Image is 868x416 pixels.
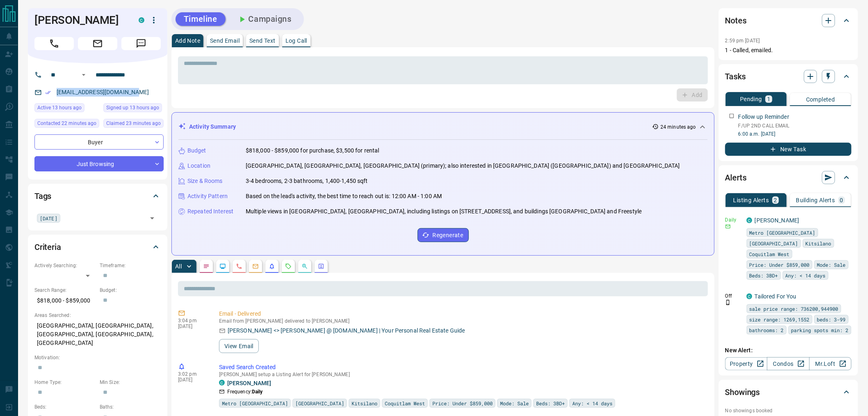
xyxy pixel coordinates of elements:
button: Timeline [176,12,226,26]
div: Alerts [725,168,852,187]
span: sale price range: 736200,944900 [749,305,838,313]
p: Actively Searching: [34,262,96,269]
p: Budget: [100,287,161,294]
p: 1 [767,96,770,102]
p: 2 [774,197,777,203]
div: Tue Oct 14 2025 [103,119,164,130]
p: Saved Search Created [219,363,705,372]
span: parking spots min: 2 [791,326,849,334]
span: Kitsilano [352,399,377,407]
h2: Alerts [725,171,747,184]
h1: [PERSON_NAME] [34,14,126,27]
div: condos.ca [139,17,144,23]
h2: Tags [34,190,51,203]
svg: Emails [252,263,259,270]
a: Mr.Loft [809,357,852,370]
h2: Showings [725,386,760,399]
p: Pending [740,96,762,102]
p: 1 - Called, emailed. [725,46,852,55]
p: Daily [725,216,742,224]
p: F/UP 2ND CALL EMAIL [738,122,852,129]
span: Mode: Sale [500,399,529,407]
p: Size & Rooms [187,177,223,185]
p: Budget [187,146,206,155]
span: Call [34,37,74,50]
p: 0 [840,197,843,203]
svg: Calls [236,263,242,270]
p: Send Text [249,38,276,44]
p: 6:00 a.m. [DATE] [738,130,852,138]
div: Tue Oct 14 2025 [34,103,99,115]
span: Price: Under $859,000 [749,261,810,269]
div: Buyer [34,134,164,150]
div: Tasks [725,67,852,86]
svg: Lead Browsing Activity [219,263,226,270]
h2: Criteria [34,240,61,254]
button: Regenerate [418,228,469,242]
span: Price: Under $859,000 [432,399,493,407]
div: condos.ca [747,217,752,223]
span: Signed up 13 hours ago [106,104,159,112]
p: Min Size: [100,379,161,386]
span: Kitsilano [806,239,831,247]
button: View Email [219,339,259,353]
span: Coquitlam West [749,250,790,258]
p: Log Call [286,38,307,44]
span: Any: < 14 days [786,271,826,280]
span: Claimed 23 minutes ago [106,119,161,127]
a: [PERSON_NAME] [755,217,799,224]
button: Open [146,213,158,224]
span: Active 13 hours ago [37,104,82,112]
p: Send Email [210,38,240,44]
button: Campaigns [229,12,300,26]
p: Listing Alerts [733,197,769,203]
span: size range: 1269,1552 [749,315,810,324]
div: condos.ca [219,380,225,386]
p: Location [187,162,210,170]
svg: Email [725,224,731,229]
div: condos.ca [747,294,752,299]
span: Beds: 3BD+ [749,271,778,280]
a: [PERSON_NAME] [227,380,271,386]
span: beds: 3-99 [817,315,846,324]
svg: Notes [203,263,210,270]
p: Home Type: [34,379,96,386]
svg: Requests [285,263,292,270]
p: Email from [PERSON_NAME] delivered to [PERSON_NAME] [219,318,705,324]
p: 3:02 pm [178,371,207,377]
p: Search Range: [34,287,96,294]
div: Just Browsing [34,156,164,171]
p: 24 minutes ago [660,123,696,131]
div: Activity Summary24 minutes ago [178,119,708,134]
a: [EMAIL_ADDRESS][DOMAIN_NAME] [57,89,149,95]
svg: Opportunities [302,263,308,270]
p: Multiple views in [GEOGRAPHIC_DATA], [GEOGRAPHIC_DATA], including listings on [STREET_ADDRESS], a... [246,207,642,216]
p: [PERSON_NAME] setup a Listing Alert for [PERSON_NAME] [219,372,705,377]
p: No showings booked [725,407,852,414]
div: Showings [725,382,852,402]
div: Criteria [34,237,161,257]
p: 3-4 bedrooms, 2-3 bathrooms, 1,400-1,450 sqft [246,177,368,185]
div: Tue Oct 14 2025 [103,103,164,115]
span: Email [78,37,117,50]
p: Motivation: [34,354,161,361]
svg: Email Verified [45,90,51,95]
p: Areas Searched: [34,312,161,319]
p: $818,000 - $859,000 [34,294,96,307]
p: Email - Delivered [219,310,705,318]
p: Beds: [34,403,96,411]
h2: Notes [725,14,747,27]
p: Activity Pattern [187,192,228,201]
span: Any: < 14 days [572,399,612,407]
span: Metro [GEOGRAPHIC_DATA] [749,229,815,237]
span: Beds: 3BD+ [536,399,565,407]
p: New Alert: [725,346,852,355]
p: Baths: [100,403,161,411]
span: Coquitlam West [385,399,425,407]
div: Notes [725,11,852,30]
strong: Daily [252,389,263,395]
p: [GEOGRAPHIC_DATA], [GEOGRAPHIC_DATA], [GEOGRAPHIC_DATA], [GEOGRAPHIC_DATA], [GEOGRAPHIC_DATA] [34,319,161,350]
h2: Tasks [725,70,746,83]
svg: Agent Actions [318,263,324,270]
p: [PERSON_NAME] <> [PERSON_NAME] @ [DOMAIN_NAME] | Your Personal Real Estate Guide [228,326,465,335]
